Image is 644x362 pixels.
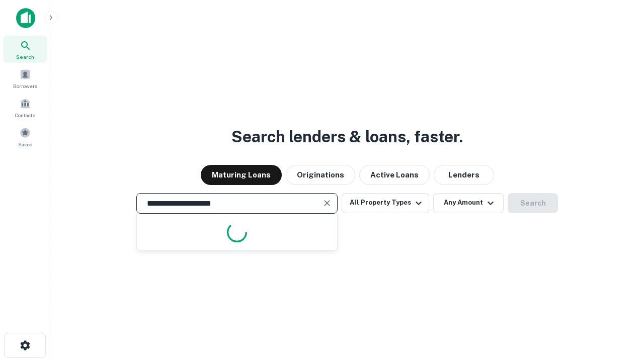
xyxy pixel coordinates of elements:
[18,140,33,148] span: Saved
[342,193,429,213] button: All Property Types
[231,125,463,149] h3: Search lenders & loans, faster.
[433,193,504,213] button: Any Amount
[594,282,644,330] iframe: Chat Widget
[320,196,334,210] button: Clear
[3,94,47,121] a: Contacts
[3,65,47,92] a: Borrowers
[3,123,47,150] a: Saved
[286,165,355,185] button: Originations
[13,82,37,90] span: Borrowers
[16,53,34,61] span: Search
[434,165,494,185] button: Lenders
[15,111,35,119] span: Contacts
[201,165,282,185] button: Maturing Loans
[359,165,430,185] button: Active Loans
[16,8,35,28] img: capitalize-icon.png
[3,36,47,63] a: Search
